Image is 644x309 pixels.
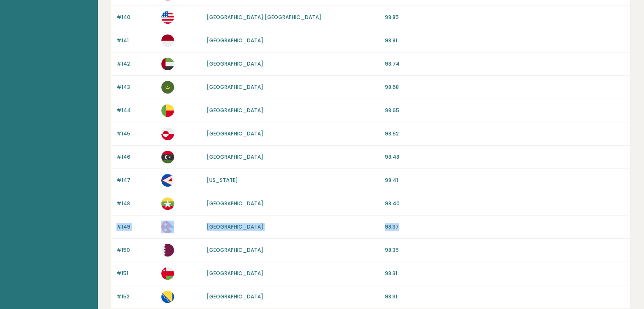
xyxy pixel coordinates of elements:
[116,130,156,138] p: #145
[161,58,174,70] img: ae.svg
[161,197,174,210] img: mm.svg
[161,34,174,47] img: id.svg
[116,14,156,21] p: #140
[116,37,156,44] p: #141
[116,83,156,91] p: #143
[161,267,174,280] img: om.svg
[207,293,263,300] a: [GEOGRAPHIC_DATA]
[207,83,263,91] a: [GEOGRAPHIC_DATA]
[116,60,156,68] p: #142
[116,200,156,207] p: #148
[116,223,156,231] p: #149
[116,270,156,277] p: #151
[116,153,156,161] p: #146
[161,221,174,233] img: np.svg
[207,107,263,114] a: [GEOGRAPHIC_DATA]
[207,246,263,254] a: [GEOGRAPHIC_DATA]
[385,270,625,277] p: 98.31
[207,223,263,230] a: [GEOGRAPHIC_DATA]
[385,60,625,68] p: 98.74
[385,14,625,21] p: 98.85
[385,83,625,91] p: 98.68
[116,246,156,254] p: #150
[207,14,321,21] a: [GEOGRAPHIC_DATA] [GEOGRAPHIC_DATA]
[207,37,263,44] a: [GEOGRAPHIC_DATA]
[207,200,263,207] a: [GEOGRAPHIC_DATA]
[385,107,625,114] p: 98.65
[161,151,174,163] img: ly.svg
[161,104,174,117] img: bj.svg
[116,177,156,184] p: #147
[385,153,625,161] p: 98.48
[116,293,156,301] p: #152
[116,107,156,114] p: #144
[207,153,263,160] a: [GEOGRAPHIC_DATA]
[161,11,174,24] img: um.svg
[385,200,625,207] p: 98.40
[385,246,625,254] p: 98.35
[161,244,174,257] img: qa.svg
[161,290,174,303] img: ba.svg
[385,130,625,138] p: 98.62
[385,37,625,44] p: 98.81
[207,270,263,277] a: [GEOGRAPHIC_DATA]
[385,223,625,231] p: 98.37
[385,177,625,184] p: 98.41
[207,130,263,137] a: [GEOGRAPHIC_DATA]
[385,293,625,301] p: 98.31
[161,127,174,140] img: gl.svg
[161,81,174,94] img: mr.svg
[207,177,238,184] a: [US_STATE]
[161,174,174,187] img: as.svg
[207,60,263,67] a: [GEOGRAPHIC_DATA]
